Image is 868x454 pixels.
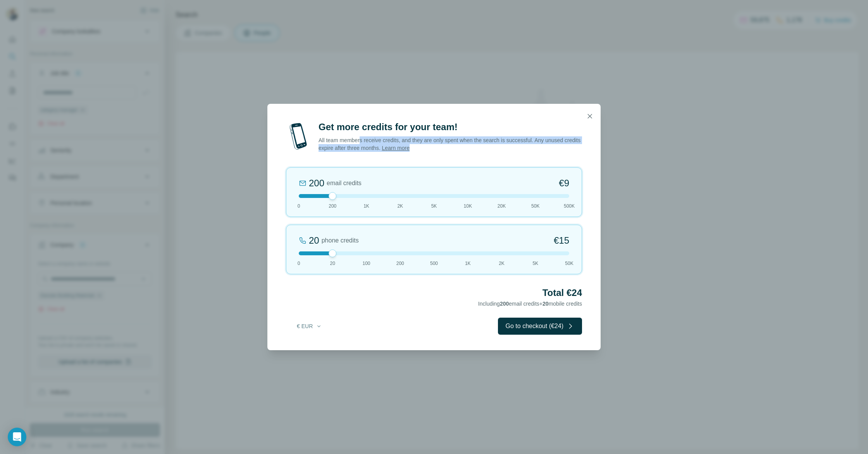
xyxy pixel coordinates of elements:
[8,428,26,446] div: Open Intercom Messenger
[498,318,582,335] button: Go to checkout (€24)
[498,203,506,210] span: 20K
[330,260,335,267] span: 20
[430,260,438,267] span: 500
[554,234,569,247] span: €15
[564,203,575,210] span: 500K
[565,260,573,267] span: 50K
[542,301,549,307] span: 20
[465,260,471,267] span: 1K
[531,203,539,210] span: 50K
[286,121,311,152] img: mobile-phone
[329,203,336,210] span: 200
[291,319,327,333] button: € EUR
[431,203,437,210] span: 5K
[559,177,569,189] span: €9
[363,203,369,210] span: 1K
[396,260,404,267] span: 200
[532,260,538,267] span: 5K
[397,203,403,210] span: 2K
[309,234,319,247] div: 20
[362,260,370,267] span: 100
[382,145,410,151] a: Learn more
[298,203,300,210] span: 0
[464,203,472,210] span: 10K
[286,287,582,299] h2: Total €24
[478,301,582,307] span: Including email credits + mobile credits
[500,301,509,307] span: 200
[319,136,582,152] p: All team members receive credits, and they are only spent when the search is successful. Any unus...
[499,260,505,267] span: 2K
[298,260,300,267] span: 0
[322,236,359,245] span: phone credits
[309,177,324,189] div: 200
[327,179,362,188] span: email credits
